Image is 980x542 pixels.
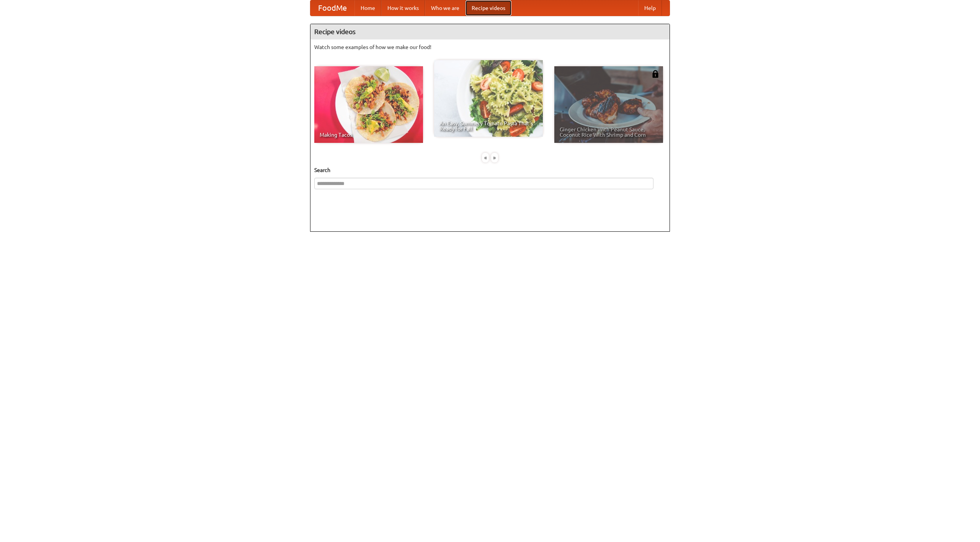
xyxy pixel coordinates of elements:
div: « [482,153,489,162]
a: Home [354,0,381,16]
p: Watch some examples of how we make our food! [314,43,666,51]
a: Help [638,0,662,16]
a: An Easy, Summery Tomato Pasta That's Ready for Fall [434,60,543,137]
h5: Search [314,166,666,174]
a: Recipe videos [465,0,511,16]
span: An Easy, Summery Tomato Pasta That's Ready for Fall [439,121,537,131]
a: Making Tacos [314,66,423,143]
a: Who we are [425,0,465,16]
span: Making Tacos [320,132,418,138]
a: FoodMe [310,0,354,16]
div: » [491,153,498,162]
h4: Recipe videos [310,24,670,39]
a: How it works [381,0,425,16]
img: 483408.png [652,70,659,78]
